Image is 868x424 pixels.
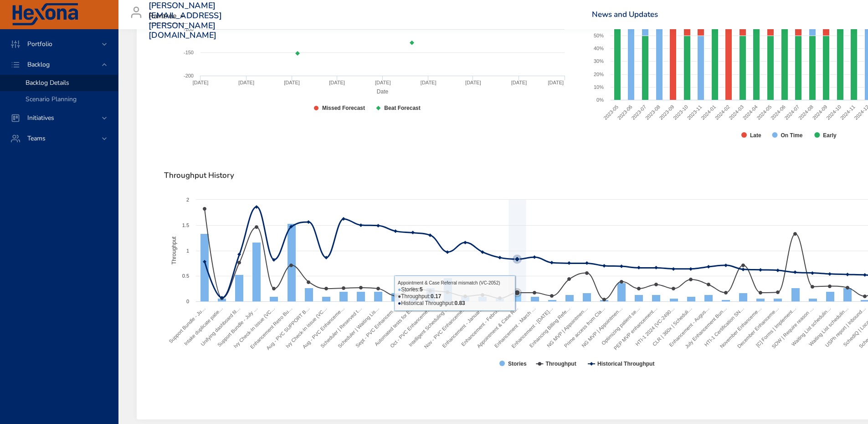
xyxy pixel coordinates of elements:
text: Throughput [545,361,576,367]
text: [DATE] [421,80,437,85]
text: 2023-08 [644,104,661,121]
text: NG MVP | Appointmen… [580,305,623,348]
span: Backlog Details [26,78,69,87]
text: [DATE] [238,80,254,85]
text: -200 [184,73,194,78]
text: 2024-08 [797,104,814,121]
text: 1 [186,248,189,253]
text: HTI-1 Certification SN… [703,305,745,347]
text: -150 [184,50,194,55]
text: [C] Forms | Implement… [755,305,797,348]
text: Enhancement Retro Bu… [249,305,293,350]
text: CLR | 360x | Scheduli… [652,305,693,347]
text: 2024-07 [783,104,800,121]
text: 2023-06 [616,104,633,121]
text: Enhancing Billing Refe… [528,305,571,349]
text: USPh report | Inbound… [824,305,867,348]
text: On Time [781,132,802,139]
text: Aug - PVC Enhanceme… [301,305,345,350]
div: Raintree [149,9,188,24]
text: 20% [593,72,603,77]
text: 2024-04 [741,104,758,121]
text: Sept - PVC Enhancem… [354,305,398,349]
text: 2023-05 [602,104,619,121]
text: Unifying dashboard fil… [200,305,241,347]
text: PEP MVP enhancement… [613,305,658,351]
text: 50% [593,33,603,38]
text: 30% [593,58,603,64]
text: Stories [508,361,527,367]
text: 2024-06 [769,104,786,121]
text: 2024-03 [728,104,745,121]
text: 2023-09 [658,104,675,121]
text: 2023-11 [686,104,703,121]
text: Enhancement - [DATE]… [510,305,554,349]
span: Teams [20,134,53,143]
text: Appointment & Case R… [476,305,519,349]
text: 0 [186,299,189,304]
text: Automated tests for E… [374,305,415,347]
text: 40% [593,46,603,51]
text: Nov - PVC Enhanceme… [423,305,467,350]
a: News and Updates [592,9,658,20]
text: Aug - PVC SUPPORT B… [265,305,311,351]
text: Enhancement - March … [493,305,537,349]
text: NG MVP | Appointmen… [546,305,589,348]
text: 2024-11 [839,104,856,121]
text: Historical Throughput [597,361,654,367]
text: July Enhancement Bun… [684,305,728,349]
text: Scheduler | Waiting Lis… [337,305,380,349]
span: Initiatives [20,114,62,122]
text: 2023-10 [672,104,689,121]
text: December Enhanceme… [736,305,780,349]
text: Enhancement - Febru… [460,305,502,347]
text: [DATE] [465,80,481,85]
text: [DATE] [375,80,391,85]
text: 2023-07 [630,104,647,121]
text: Prime access from Cla… [563,305,606,348]
text: 2024-02 [714,104,730,121]
text: Waiting List schedulin… [808,305,849,347]
text: [DATE] [329,80,345,85]
text: Scheduler | Reserved t… [319,305,363,349]
text: Early [823,132,837,139]
text: Waiting List schedulin… [791,305,832,347]
text: Enhancement - Augus… [668,305,710,348]
text: [DATE] [284,80,300,85]
span: Portfolio [20,40,60,48]
text: Intelligent Scheduling … [408,305,450,347]
text: 2024-05 [755,104,772,121]
text: November Enhanceme… [719,305,763,349]
text: [DATE] [193,80,209,85]
text: Enhancement - Januar… [441,305,484,349]
text: Support Bundle - Ju… [168,305,206,344]
text: Throughput [171,236,177,264]
text: Beat Forecast [384,105,420,111]
text: Support Bundle - July … [216,305,259,348]
text: Missed Forecast [322,105,365,111]
text: Oct - PVC Enhanceme… [389,305,432,349]
span: Scenario Planning [26,95,77,103]
text: [DATE] [548,80,564,85]
text: 2024-01 [700,104,717,121]
text: Ivy Check-In issue (VC… [285,305,328,349]
text: Late [750,132,761,139]
text: Optimizing patient se… [601,305,641,346]
text: [DATE] [511,80,527,85]
text: Intake duplicate patie… [183,305,224,346]
text: HTI-1 2024 (VC-2490… [634,305,676,347]
text: 2024-10 [825,104,842,121]
text: SOW | Require reason … [770,305,815,350]
text: 0.5 [182,273,189,279]
text: Ivy Check-In issue (VC… [232,305,276,349]
text: 2 [186,197,189,202]
img: Hexona [11,3,79,26]
span: Backlog [20,60,57,69]
text: 1.5 [182,222,189,228]
text: Date [377,88,389,95]
text: 2024-09 [811,104,828,121]
h3: [PERSON_NAME][EMAIL_ADDRESS][PERSON_NAME][DOMAIN_NAME] [149,1,222,40]
text: 0% [596,97,604,103]
text: 10% [593,84,603,90]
